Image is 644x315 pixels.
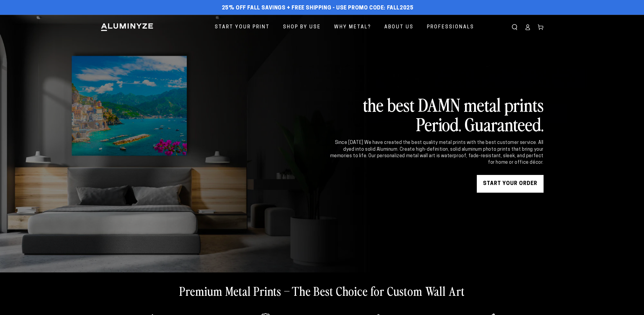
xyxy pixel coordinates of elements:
span: About Us [384,23,414,32]
img: Aluminyze [100,23,154,32]
a: Why Metal? [330,20,375,35]
h2: Premium Metal Prints – The Best Choice for Custom Wall Art [179,283,465,298]
span: 25% off FALL Savings + Free Shipping - Use Promo Code: FALL2025 [222,5,414,12]
a: Professionals [422,20,479,35]
a: START YOUR Order [477,175,544,193]
a: Shop By Use [279,20,325,35]
span: Professionals [427,23,474,32]
span: Start Your Print [215,23,270,32]
div: Since [DATE] We have created the best quality metal prints with the best customer service. All dy... [329,139,544,166]
h2: the best DAMN metal prints Period. Guaranteed. [329,95,544,134]
span: Why Metal? [334,23,371,32]
a: About Us [380,20,418,35]
summary: Search our site [508,21,521,34]
a: Start Your Print [210,20,274,35]
span: Shop By Use [283,23,321,32]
